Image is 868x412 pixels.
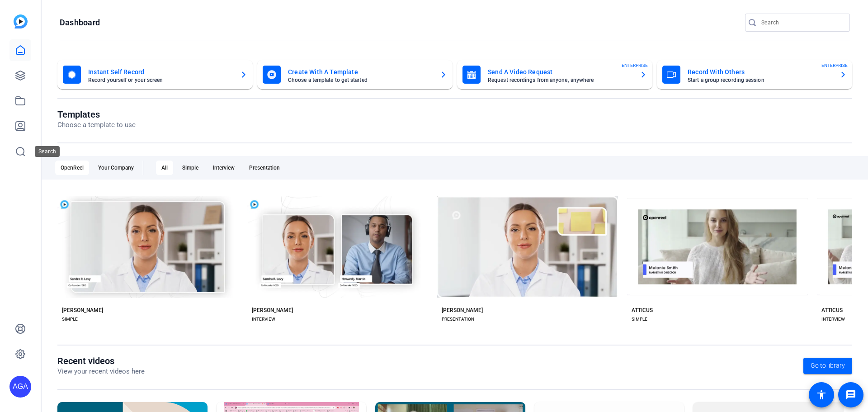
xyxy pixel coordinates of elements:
div: [PERSON_NAME] [252,307,293,314]
p: Choose a template to use [57,120,136,130]
div: OpenReel [55,161,89,175]
div: SIMPLE [632,316,647,323]
mat-card-subtitle: Record yourself or your screen [88,77,233,83]
div: INTERVIEW [821,316,845,323]
div: Interview [208,161,240,175]
div: [PERSON_NAME] [442,307,483,314]
mat-icon: accessibility [816,389,827,400]
div: [PERSON_NAME] [62,307,103,314]
mat-card-subtitle: Start a group recording session [688,77,832,83]
p: View your recent videos here [57,366,145,377]
div: Your Company [93,161,139,175]
mat-card-title: Instant Self Record [88,66,233,77]
mat-card-title: Record With Others [688,66,832,77]
div: INTERVIEW [252,316,275,323]
button: Record With OthersStart a group recording sessionENTERPRISE [657,60,852,89]
div: Search [35,146,60,157]
button: Send A Video RequestRequest recordings from anyone, anywhereENTERPRISE [457,60,652,89]
mat-card-title: Send A Video Request [488,66,632,77]
mat-card-title: Create With A Template [288,66,433,77]
img: blue-gradient.svg [14,14,28,28]
span: ENTERPRISE [622,62,648,69]
h1: Dashboard [60,17,100,28]
div: AGA [9,376,31,398]
button: Create With A TemplateChoose a template to get started [257,60,453,89]
mat-icon: message [845,389,856,400]
mat-card-subtitle: Request recordings from anyone, anywhere [488,77,632,83]
div: PRESENTATION [442,316,474,323]
a: Go to library [803,358,852,374]
h1: Recent videos [57,355,145,366]
div: SIMPLE [62,316,78,323]
div: Presentation [244,161,285,175]
div: ATTICUS [821,307,843,314]
mat-card-subtitle: Choose a template to get started [288,77,433,83]
h1: Templates [57,109,136,120]
button: Instant Self RecordRecord yourself or your screen [57,60,253,89]
div: ATTICUS [632,307,653,314]
input: Search [761,17,843,28]
span: Go to library [811,361,845,370]
div: Simple [177,161,204,175]
div: All [156,161,173,175]
span: ENTERPRISE [821,62,848,69]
